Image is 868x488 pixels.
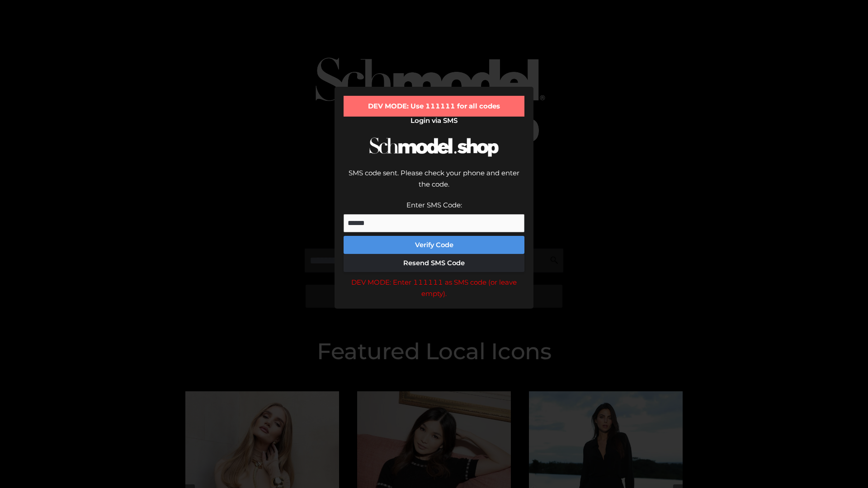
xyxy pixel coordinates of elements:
h2: Login via SMS [344,117,524,125]
div: DEV MODE: Enter 111111 as SMS code (or leave empty). [344,277,524,300]
div: SMS code sent. Please check your phone and enter the code. [344,167,524,199]
button: Verify Code [344,236,524,254]
button: Resend SMS Code [344,254,524,272]
img: Schmodel Logo [366,129,502,165]
div: DEV MODE: Use 111111 for all codes [344,96,524,117]
label: Enter SMS Code: [406,201,462,209]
